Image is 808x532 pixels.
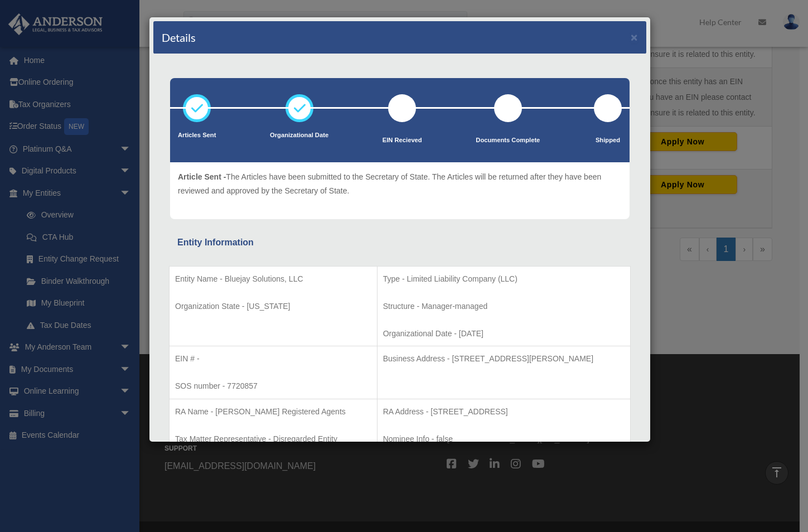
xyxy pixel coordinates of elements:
[383,299,625,313] p: Structure - Manager-managed
[631,31,638,43] button: ×
[383,135,422,146] p: EIN Recieved
[178,130,216,141] p: Articles Sent
[178,172,226,181] span: Article Sent -
[175,352,371,366] p: EIN # -
[476,135,540,146] p: Documents Complete
[178,170,622,197] p: The Articles have been submitted to the Secretary of State. The Articles will be returned after t...
[177,235,622,250] div: Entity Information
[175,405,371,419] p: RA Name - [PERSON_NAME] Registered Agents
[175,379,371,393] p: SOS number - 7720857
[383,327,625,341] p: Organizational Date - [DATE]
[175,432,371,446] p: Tax Matter Representative - Disregarded Entity
[175,299,371,313] p: Organization State - [US_STATE]
[383,272,625,286] p: Type - Limited Liability Company (LLC)
[162,30,196,45] h4: Details
[383,405,625,419] p: RA Address - [STREET_ADDRESS]
[175,272,371,286] p: Entity Name - Bluejay Solutions, LLC
[594,135,622,146] p: Shipped
[270,130,328,141] p: Organizational Date
[383,432,625,446] p: Nominee Info - false
[383,352,625,366] p: Business Address - [STREET_ADDRESS][PERSON_NAME]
